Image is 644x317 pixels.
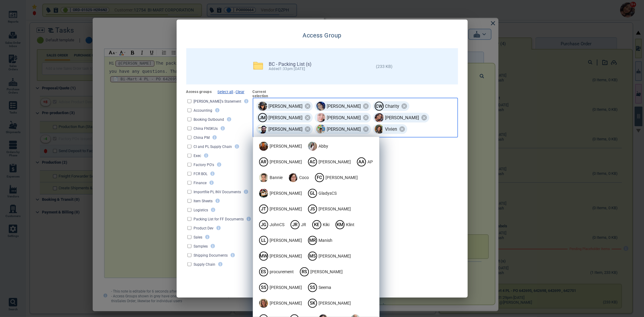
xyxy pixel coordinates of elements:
[191,225,214,231] div: Product Dev
[308,283,317,292] div: S S
[256,124,313,134] div: Avatar[PERSON_NAME]
[191,162,214,167] div: Factory PO's
[269,67,305,71] label: Added 1:33pm [DATE]
[191,135,210,140] div: China PM
[310,269,343,275] span: [PERSON_NAME]
[373,101,409,111] div: CWCharity
[259,189,268,198] img: Avatar
[259,267,268,276] div: E S
[259,173,268,182] img: Avatar
[259,251,268,261] div: M W
[191,243,208,249] div: Samples
[375,102,384,111] div: C W
[191,153,201,158] div: Exec
[335,220,344,229] div: K M
[346,222,354,228] span: Klint
[316,125,325,134] img: Avatar
[186,90,212,94] label: Access groups
[269,62,312,67] span: BC - Packing List (s)
[315,113,371,123] div: Avatar[PERSON_NAME]
[385,115,419,121] span: [PERSON_NAME]
[373,113,429,123] div: Avatar[PERSON_NAME]
[300,267,309,276] div: R S
[315,124,371,134] div: Avatar[PERSON_NAME]
[270,190,302,197] span: [PERSON_NAME]
[308,189,317,198] div: G L
[270,269,294,275] span: procurement
[270,300,302,306] span: [PERSON_NAME]
[236,90,245,94] span: Clear
[256,113,313,123] div: JM[PERSON_NAME]
[375,125,384,134] img: Avatar
[323,222,329,228] span: Kiki
[270,175,283,181] span: Bannie
[319,206,351,212] span: [PERSON_NAME]
[259,204,268,213] div: J T
[319,253,351,259] span: [PERSON_NAME]
[258,125,267,134] img: Avatar
[315,101,371,111] div: Avatar[PERSON_NAME]
[270,159,302,165] span: [PERSON_NAME]
[308,142,317,151] img: Avatar
[259,157,268,166] div: A R
[303,32,341,39] p: Access Group
[319,143,328,149] span: Abby
[290,220,300,229] div: J R
[319,190,337,197] span: GladysCS
[191,107,213,113] div: Accounting
[191,207,208,213] div: Logistics
[367,159,373,165] span: AP
[308,204,317,213] div: J S
[270,143,302,149] span: [PERSON_NAME]
[315,173,324,182] div: F C
[327,115,361,121] span: [PERSON_NAME]
[385,126,397,132] span: Vivien
[191,189,241,194] div: Importfile PL INV Documents
[308,157,317,166] div: A C
[191,234,203,240] div: Sales
[270,284,302,291] span: [PERSON_NAME]
[191,252,228,258] div: Shipping Documents
[289,173,298,182] img: Avatar
[253,90,283,94] label: Current selection
[301,222,306,228] span: JR
[191,98,242,104] div: [PERSON_NAME]'s Statement
[319,237,332,244] span: Manish
[319,284,331,291] span: Seema
[191,126,218,131] div: China FNSKUs
[258,102,267,111] img: Avatar
[259,236,268,245] div: L L
[308,236,317,245] div: M R
[259,299,268,308] img: Avatar
[375,113,384,122] img: Avatar
[319,300,351,306] span: [PERSON_NAME]
[312,220,321,229] div: K E
[325,175,358,181] span: [PERSON_NAME]
[270,237,302,244] span: [PERSON_NAME]
[191,144,232,149] div: CI and PL Supply Chain
[256,101,313,111] div: Avatar[PERSON_NAME]
[218,90,233,94] span: Select all
[191,198,213,203] div: Item Sheets
[191,180,207,185] div: Finance
[373,124,407,134] div: AvatarVivien
[327,126,361,132] span: [PERSON_NAME]
[259,283,268,292] div: S S
[269,126,303,132] span: [PERSON_NAME]
[299,175,309,181] span: Coco
[319,159,351,165] span: [PERSON_NAME]
[269,103,303,109] span: [PERSON_NAME]
[270,222,284,228] span: JohnCS
[259,220,268,229] div: J G
[258,113,267,122] div: J M
[270,206,302,212] span: [PERSON_NAME]
[191,261,216,267] div: Supply Chain
[191,117,224,122] div: Booking Outbound
[259,142,268,151] img: Avatar
[270,253,302,259] span: [PERSON_NAME]
[217,90,245,94] div: -
[269,115,303,121] span: [PERSON_NAME]
[385,103,399,109] span: Charity
[191,171,208,176] div: FCR BOL
[253,61,263,70] img: file-placeholder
